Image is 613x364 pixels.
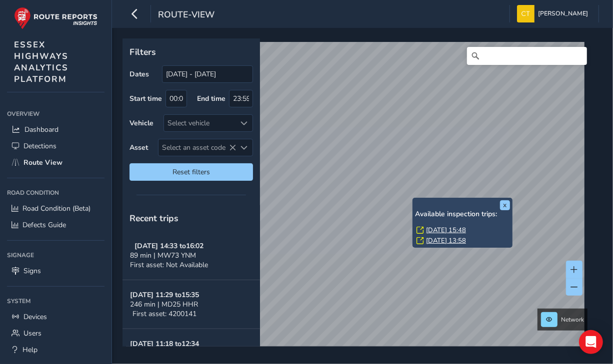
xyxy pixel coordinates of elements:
[14,39,68,85] span: ESSEX HIGHWAYS ANALYTICS PLATFORM
[426,226,466,235] a: [DATE] 15:48
[7,325,104,342] a: Users
[415,210,510,219] h6: Available inspection trips:
[24,125,58,134] span: Dashboard
[164,115,236,131] div: Select vehicle
[134,241,203,251] strong: [DATE] 14:33 to 16:02
[22,345,37,355] span: Help
[517,5,591,22] button: [PERSON_NAME]
[22,204,90,213] span: Road Condition (Beta)
[7,121,104,138] a: Dashboard
[7,106,104,121] div: Overview
[7,154,104,171] a: Route View
[7,248,104,263] div: Signage
[23,312,47,322] span: Devices
[130,260,208,270] span: First asset: Not Available
[467,47,587,65] input: Search
[197,94,225,103] label: End time
[7,342,104,358] a: Help
[23,266,41,276] span: Signs
[129,45,253,58] p: Filters
[122,231,260,280] button: [DATE] 14:33 to16:0289 min | MW73 YNMFirst asset: Not Available
[129,212,178,224] span: Recent trips
[7,200,104,217] a: Road Condition (Beta)
[158,139,236,156] span: Select an asset code
[122,280,260,329] button: [DATE] 11:29 to15:35246 min | MD25 HHRFirst asset: 4200141
[22,220,66,230] span: Defects Guide
[426,236,466,245] a: [DATE] 13:58
[129,143,148,152] label: Asset
[7,138,104,154] a: Detections
[236,139,252,156] div: Select an asset code
[500,200,510,210] button: x
[517,5,534,22] img: diamond-layout
[23,329,41,338] span: Users
[130,300,198,309] span: 246 min | MD25 HHR
[126,42,584,358] canvas: Map
[561,316,584,324] span: Network
[7,185,104,200] div: Road Condition
[129,163,253,181] button: Reset filters
[7,217,104,233] a: Defects Guide
[14,7,97,29] img: rr logo
[158,8,214,22] span: route-view
[7,263,104,279] a: Signs
[538,5,588,22] span: [PERSON_NAME]
[130,290,199,300] strong: [DATE] 11:29 to 15:35
[129,69,149,79] label: Dates
[7,309,104,325] a: Devices
[23,141,56,151] span: Detections
[137,167,245,177] span: Reset filters
[132,309,196,319] span: First asset: 4200141
[129,94,162,103] label: Start time
[129,118,153,128] label: Vehicle
[130,339,199,349] strong: [DATE] 11:18 to 12:34
[7,294,104,309] div: System
[130,251,196,260] span: 89 min | MW73 YNM
[23,158,62,167] span: Route View
[579,330,603,354] div: Open Intercom Messenger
